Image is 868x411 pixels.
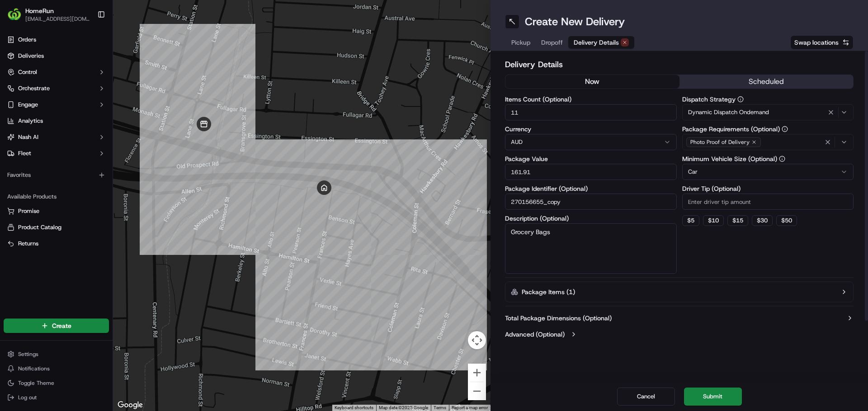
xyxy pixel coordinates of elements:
textarea: Grocery Bags [505,223,677,274]
button: now [505,75,679,88]
span: Analytics [18,117,43,125]
a: Deliveries [4,49,109,63]
button: $5 [682,215,699,226]
a: Terms (opens in new tab) [434,405,446,410]
button: Photo Proof of Delivery [682,134,854,150]
button: Promise [4,204,109,218]
a: Open this area in Google Maps (opens a new window) [115,399,145,411]
span: Dynamic Dispatch Ondemand [688,108,769,116]
button: Returns [4,236,109,251]
button: Control [4,65,109,79]
span: Map data ©2025 Google [379,405,428,410]
span: Toggle Theme [18,379,54,387]
button: Toggle Theme [4,377,109,389]
a: Product Catalog [7,223,105,231]
button: Advanced (Optional) [505,330,854,339]
button: Create [4,319,109,333]
img: 1736555255976-a54dd68f-1ca7-489b-9aae-adbdc363a1c4 [9,86,25,102]
input: Enter package identifier [505,194,677,210]
span: Knowledge Base [18,131,69,140]
div: Favorites [4,168,109,182]
span: Product Catalog [18,223,61,231]
button: Start new chat [154,89,165,100]
span: Swap locations [794,38,839,47]
label: Currency [505,126,677,132]
button: Package Requirements (Optional) [782,126,788,132]
h1: Create New Delivery [525,14,625,29]
span: Pylon [90,153,109,160]
button: HomeRun [25,6,54,15]
button: [EMAIL_ADDRESS][DOMAIN_NAME] [25,15,90,23]
label: Advanced (Optional) [505,330,565,339]
span: Deliveries [18,52,44,60]
button: Cancel [617,388,675,406]
button: Map camera controls [468,331,486,349]
button: Keyboard shortcuts [335,405,373,411]
span: Pickup [511,38,530,47]
button: $50 [776,215,797,226]
button: Package Items (1) [505,282,854,302]
label: Minimum Vehicle Size (Optional) [682,156,854,162]
button: Orchestrate [4,81,109,96]
span: Settings [18,351,38,358]
p: Welcome 👋 [9,36,165,51]
a: 💻API Documentation [73,127,149,143]
button: Dynamic Dispatch Ondemand [682,104,854,120]
button: Dispatch Strategy [737,96,744,102]
button: Zoom in [468,364,486,382]
span: Fleet [18,149,31,157]
span: Engage [18,101,38,109]
label: Items Count (Optional) [505,96,677,102]
button: Fleet [4,146,109,161]
span: Orchestrate [18,84,50,92]
span: Returns [18,240,38,248]
label: Total Package Dimensions (Optional) [505,314,612,323]
a: Powered byPylon [64,152,109,160]
button: Swap locations [790,35,854,50]
button: Notifications [4,362,109,375]
div: We're available if you need us! [31,95,114,102]
button: Minimum Vehicle Size (Optional) [779,156,785,162]
button: Total Package Dimensions (Optional) [505,314,854,323]
input: Enter driver tip amount [682,194,854,210]
h2: Delivery Details [505,58,854,71]
span: Orders [18,36,36,44]
button: $15 [727,215,748,226]
label: Package Items ( 1 ) [522,287,575,296]
button: Log out [4,391,109,404]
span: Photo Proof of Delivery [690,139,750,146]
span: Notifications [18,365,50,372]
a: Report a map error [452,405,488,410]
div: Start new chat [31,86,148,95]
label: Package Requirements (Optional) [682,126,854,132]
div: 📗 [9,132,16,139]
a: Analytics [4,114,109,128]
button: Zoom out [468,382,486,400]
img: Google [115,399,145,411]
input: Got a question? Start typing here... [24,58,163,68]
label: Description (Optional) [505,215,677,222]
button: Settings [4,348,109,360]
button: HomeRunHomeRun[EMAIL_ADDRESS][DOMAIN_NAME] [4,4,94,25]
button: Engage [4,97,109,112]
button: Submit [684,388,742,406]
button: $10 [703,215,724,226]
span: Dropoff [541,38,563,47]
a: Promise [7,207,105,215]
span: Nash AI [18,133,38,141]
button: Nash AI [4,130,109,144]
button: Product Catalog [4,220,109,235]
label: Package Identifier (Optional) [505,185,677,192]
span: Create [52,321,71,330]
span: Promise [18,207,39,215]
a: 📗Knowledge Base [5,127,73,143]
label: Driver Tip (Optional) [682,185,854,192]
span: API Documentation [85,131,145,140]
div: Available Products [4,189,109,204]
span: Delivery Details [574,38,619,47]
img: Nash [9,9,27,27]
label: Dispatch Strategy [682,96,854,102]
label: Package Value [505,156,677,162]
